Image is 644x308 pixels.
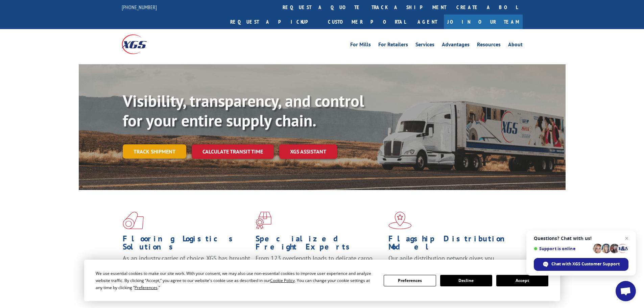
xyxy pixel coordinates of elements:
h1: Flagship Distribution Model [388,235,516,254]
h1: Flooring Logistics Solutions [123,235,251,254]
a: For Retailers [378,42,408,49]
a: Track shipment [123,144,186,159]
a: Services [415,42,434,49]
a: Agent [411,15,444,29]
a: Request a pickup [225,15,323,29]
a: [PHONE_NUMBER] [122,4,157,10]
a: For Mills [350,42,371,49]
a: Customer Portal [323,15,411,29]
p: From 123 overlength loads to delicate cargo, our experienced staff knows the best way to move you... [256,254,383,284]
a: About [508,42,523,49]
span: Support is online [534,246,591,251]
a: Join Our Team [444,15,523,29]
div: We use essential cookies to make our site work. With your consent, we may also use non-essential ... [96,270,376,291]
a: Resources [477,42,501,49]
h1: Specialized Freight Experts [256,235,383,254]
span: Cookie Policy [270,278,295,283]
span: Chat with XGS Customer Support [534,258,628,271]
button: Decline [440,275,492,286]
a: Advantages [442,42,470,49]
b: Visibility, transparency, and control for your entire supply chain. [123,90,364,131]
button: Preferences [384,275,436,286]
span: Our agile distribution network gives you nationwide inventory management on demand. [388,254,513,270]
span: Preferences [135,285,158,290]
span: Chat with XGS Customer Support [551,261,620,267]
span: As an industry carrier of choice, XGS has brought innovation and dedication to flooring logistics... [123,254,250,278]
div: Cookie Consent Prompt [84,260,560,301]
img: xgs-icon-flagship-distribution-model-red [388,212,412,229]
button: Accept [496,275,548,286]
a: XGS ASSISTANT [279,144,337,159]
a: Open chat [616,281,636,301]
a: Calculate transit time [192,144,274,159]
img: xgs-icon-total-supply-chain-intelligence-red [123,212,144,229]
img: xgs-icon-focused-on-flooring-red [256,212,271,229]
span: Questions? Chat with us! [534,236,628,241]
